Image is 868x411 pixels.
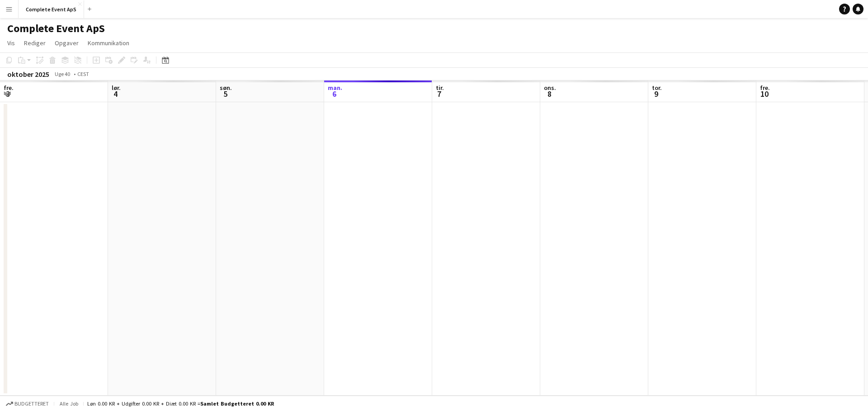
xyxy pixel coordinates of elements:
[58,400,80,407] span: Alle job
[55,39,79,47] span: Opgaver
[651,89,662,99] span: 9
[436,84,444,92] span: tir.
[7,22,105,35] h1: Complete Event ApS
[4,84,14,92] span: fre.
[7,39,15,47] span: Vis
[4,37,19,49] a: Vis
[20,37,49,49] a: Rediger
[652,84,662,92] span: tor.
[220,84,232,92] span: søn.
[759,89,770,99] span: 10
[14,401,49,407] span: Budgetteret
[7,70,49,79] div: oktober 2025
[542,89,556,99] span: 8
[87,400,274,407] div: Løn 0.00 KR + Udgifter 0.00 KR + Diæt 0.00 KR =
[110,89,121,99] span: 4
[112,84,121,92] span: lør.
[760,84,770,92] span: fre.
[51,71,74,77] span: Uge 40
[88,39,129,47] span: Kommunikation
[2,89,14,99] span: 3
[434,89,444,99] span: 7
[84,37,133,49] a: Kommunikation
[77,71,89,77] div: CEST
[544,84,556,92] span: ons.
[5,399,50,409] button: Budgetteret
[51,37,82,49] a: Opgaver
[218,89,232,99] span: 5
[328,84,342,92] span: man.
[24,39,46,47] span: Rediger
[326,89,342,99] span: 6
[19,0,84,18] button: Complete Event ApS
[200,400,274,407] span: Samlet budgetteret 0.00 KR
